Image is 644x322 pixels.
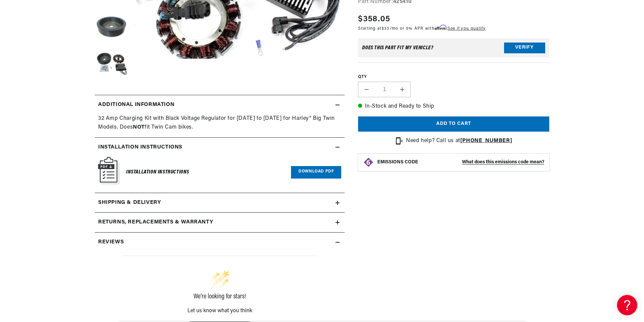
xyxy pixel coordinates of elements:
h2: Shipping & Delivery [98,198,161,207]
span: $33 [382,27,390,31]
summary: Additional information [95,95,345,115]
summary: Shipping & Delivery [95,193,345,213]
h6: Installation Instructions [126,168,189,177]
strong: EMISSIONS CODE [377,160,418,165]
strong: What does this emissions code mean? [462,160,544,165]
label: QTY [358,74,549,80]
p: Starting at /mo or 0% APR with . [358,25,486,32]
button: Add to cart [358,116,549,132]
a: See if you qualify - Learn more about Affirm Financing (opens in modal) [447,27,486,31]
div: We’re looking for stars! [122,293,317,300]
p: In-Stock and Ready to Ship [358,102,549,111]
strong: NOT [133,125,145,130]
a: [PHONE_NUMBER] [460,138,512,143]
button: Load image 4 in gallery view [95,10,128,44]
h2: Returns, Replacements & Warranty [98,218,213,227]
h2: Reviews [98,238,124,247]
img: Emissions code [363,157,374,168]
div: Let us know what you think [122,308,317,314]
summary: Reviews [95,233,345,252]
button: Verify [504,42,545,53]
p: 32 Amp Charging Kit with Black Voltage Regulator for [DATE] to [DATE] for Harley® Big Twin Models... [98,114,341,132]
span: Affirm [435,25,446,30]
summary: Installation instructions [95,138,345,157]
img: Instruction Manual [98,157,119,184]
summary: Returns, Replacements & Warranty [95,213,345,232]
p: Need help? Call us at [406,136,512,145]
button: Load image 5 in gallery view [95,48,128,81]
h2: Additional information [98,101,174,109]
button: EMISSIONS CODEWhat does this emissions code mean? [377,159,544,165]
a: Download PDF [291,166,341,179]
div: Does This part fit My vehicle? [362,45,433,50]
h2: Installation instructions [98,143,182,152]
span: $358.05 [358,13,390,25]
